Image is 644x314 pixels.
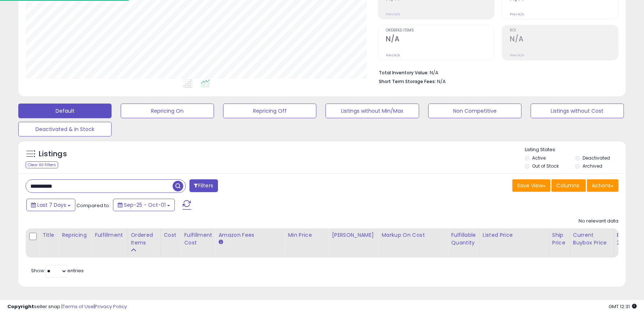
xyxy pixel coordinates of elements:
button: Save View [512,179,550,192]
small: Prev: N/A [386,12,400,16]
span: Ordered Items [386,29,494,33]
span: Show: entries [31,267,84,274]
button: Sep-25 - Oct-01 [113,199,175,211]
div: No relevant data [579,218,618,225]
th: The percentage added to the cost of goods (COGS) that forms the calculator for Min & Max prices. [379,228,448,258]
span: Columns [556,182,579,189]
button: Deactivated & In Stock [18,122,112,137]
div: Amazon Fees [218,231,282,239]
div: Cost [164,231,178,239]
a: Terms of Use [63,303,94,310]
div: Fulfillment [95,231,124,239]
small: Amazon Fees. [218,239,223,246]
span: N/A [437,78,446,85]
p: Listing States: [525,146,626,153]
b: Total Inventory Value: [379,70,429,76]
button: Default [18,104,112,118]
button: Listings without Cost [531,104,624,118]
div: Fulfillment Cost [184,231,212,247]
li: N/A [379,68,613,76]
button: Repricing On [121,104,214,118]
b: Short Term Storage Fees: [379,78,436,85]
button: Listings without Min/Max [325,104,419,118]
div: Title [42,231,56,239]
div: Clear All Filters [26,161,58,168]
div: Current Buybox Price [573,231,611,247]
strong: Copyright [7,303,34,310]
button: Columns [551,179,586,192]
h5: Listings [39,149,67,159]
label: Out of Stock [532,163,559,169]
small: Prev: N/A [510,12,524,16]
label: Archived [583,163,602,169]
a: Privacy Policy [95,303,127,310]
h2: N/A [510,35,618,45]
div: [PERSON_NAME] [332,231,375,239]
span: 2025-10-9 12:31 GMT [609,303,637,310]
label: Deactivated [583,155,610,161]
button: Repricing Off [223,104,316,118]
button: Filters [189,179,218,192]
small: Prev: N/A [386,53,400,57]
div: BB Share 24h. [617,231,644,247]
span: Compared to: [76,202,110,209]
span: ROI [510,29,618,33]
span: Last 7 Days [37,201,66,209]
div: Repricing [62,231,88,239]
small: Prev: N/A [510,53,524,57]
div: Fulfillable Quantity [451,231,476,247]
button: Non Competitive [428,104,521,118]
div: Ship Price [552,231,567,247]
div: Ordered Items [131,231,158,247]
label: Active [532,155,546,161]
button: Actions [587,179,618,192]
h2: N/A [386,35,494,45]
div: Listed Price [483,231,546,239]
span: Sep-25 - Oct-01 [124,201,166,209]
button: Last 7 Days [26,199,75,211]
div: Min Price [288,231,325,239]
div: Markup on Cost [381,231,445,239]
div: seller snap | | [7,303,127,310]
